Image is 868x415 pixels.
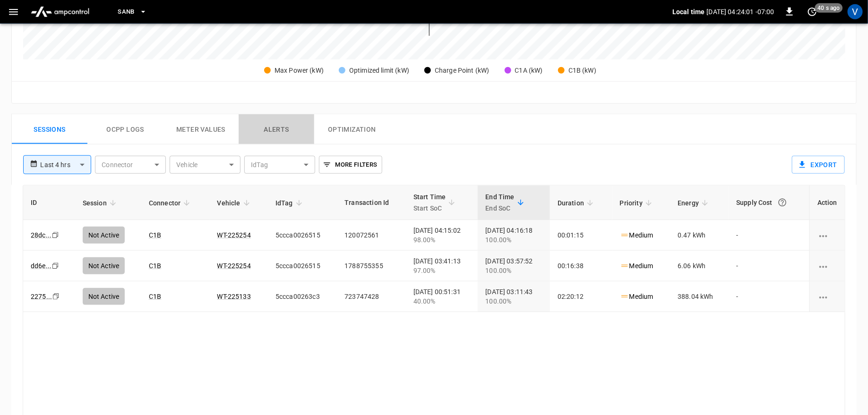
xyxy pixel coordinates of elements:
a: WT-225254 [217,231,251,239]
div: Not Active [83,257,125,274]
button: set refresh interval [805,4,820,19]
div: Optimized limit (kW) [349,66,409,76]
td: 0.47 kWh [670,220,729,251]
td: - [729,281,809,312]
p: [DATE] 04:24:01 -07:00 [707,7,774,17]
div: Start Time [413,191,446,214]
span: SanB [118,7,135,17]
img: ampcontrol.io logo [27,3,93,21]
td: 5ccca0026515 [268,220,337,251]
button: Ocpp logs [87,114,163,144]
td: 1788755355 [337,251,406,281]
button: Sessions [12,114,87,144]
button: The cost of your charging session based on your supply rates [774,194,791,211]
div: [DATE] 03:11:43 [485,287,542,306]
div: [DATE] 03:57:52 [485,256,542,275]
span: Start TimeStart SoC [413,191,458,214]
button: More Filters [319,156,382,174]
th: Transaction Id [337,186,406,220]
td: 120072561 [337,220,406,251]
td: 6.06 kWh [670,251,729,281]
div: Not Active [83,227,125,244]
button: Alerts [239,114,314,144]
div: 98.00% [413,235,471,245]
div: charging session options [817,292,837,301]
span: Duration [558,197,596,209]
div: charging session options [817,261,837,271]
td: 02:20:12 [550,281,612,312]
span: Connector [149,197,193,209]
th: ID [23,186,75,220]
div: 40.00% [413,296,471,306]
button: Export [792,156,845,174]
a: C1B [149,262,161,270]
span: End TimeEnd SoC [485,191,526,214]
span: Session [83,197,119,209]
a: 2275... [31,293,52,300]
div: [DATE] 03:41:13 [413,256,471,275]
div: 100.00% [485,296,542,306]
div: [DATE] 04:16:18 [485,226,542,245]
table: sessions table [23,186,845,312]
div: [DATE] 00:51:31 [413,287,471,306]
div: Not Active [83,288,125,305]
div: 97.00% [413,266,471,275]
div: Supply Cost [736,194,802,211]
a: C1B [149,293,161,300]
span: Energy [678,197,711,209]
div: charging session options [817,230,837,240]
button: Optimization [314,114,390,144]
div: copy [51,261,60,271]
div: Charge Point (kW) [435,66,490,76]
p: Local time [672,7,705,17]
div: Max Power (kW) [275,66,324,76]
div: 100.00% [485,235,542,245]
div: 100.00% [485,266,542,275]
div: copy [51,230,60,240]
button: Meter Values [163,114,239,144]
span: Priority [620,197,655,209]
td: 723747428 [337,281,406,312]
span: 40 s ago [815,3,843,13]
td: 5ccca00263c3 [268,281,337,312]
p: End SoC [485,203,514,214]
td: 388.04 kWh [670,281,729,312]
p: Medium [620,261,653,271]
div: C1A (kW) [515,66,543,76]
td: 00:01:15 [550,220,612,251]
a: dd6e... [31,262,52,270]
div: End Time [485,191,514,214]
div: [DATE] 04:15:02 [413,226,471,245]
th: Action [809,186,845,220]
span: Vehicle [217,197,253,209]
td: 00:16:38 [550,251,612,281]
span: IdTag [275,197,305,209]
div: copy [52,291,61,302]
a: C1B [149,231,161,239]
td: 5ccca0026515 [268,251,337,281]
a: WT-225254 [217,262,251,270]
div: profile-icon [848,4,863,19]
p: Start SoC [413,203,446,214]
p: Medium [620,292,653,302]
div: Last 4 hrs [40,156,91,174]
a: 28dc... [31,231,52,239]
button: SanB [114,3,151,21]
p: Medium [620,230,653,240]
td: - [729,251,809,281]
div: C1B (kW) [568,66,596,76]
td: - [729,220,809,251]
a: WT-225133 [217,293,251,300]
